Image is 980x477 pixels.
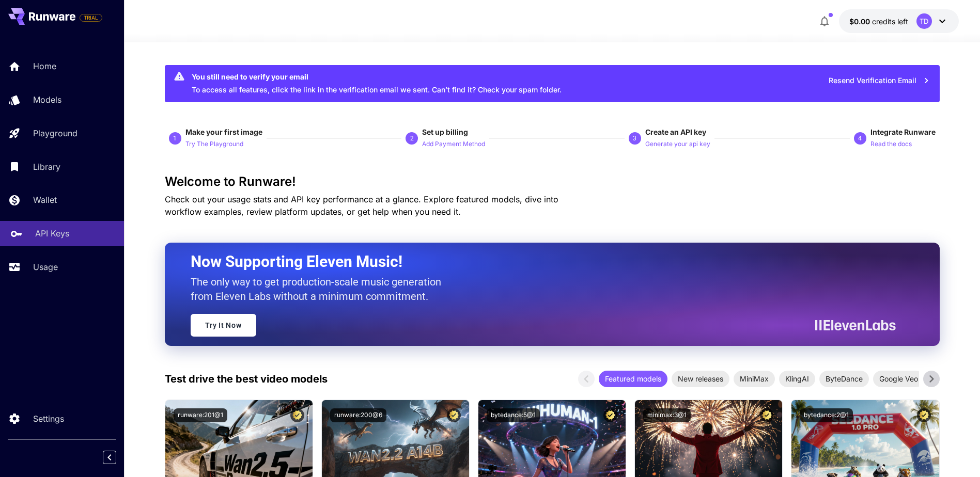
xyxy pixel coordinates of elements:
p: Try The Playground [185,139,243,149]
button: runware:200@6 [330,408,386,422]
div: $0.00 [849,16,908,27]
div: To access all features, click the link in the verification email we sent. Can’t find it? Check yo... [192,68,562,99]
a: Try It Now [191,314,256,337]
p: Test drive the best video models [165,371,328,387]
h2: Now Supporting Eleven Music! [191,252,888,272]
p: Settings [33,412,64,425]
p: 3 [633,134,636,143]
p: Generate your api key [645,139,710,149]
button: Generate your api key [645,137,710,150]
button: Certified Model – Vetted for best performance and includes a commercial license. [290,408,304,422]
div: KlingAI [779,371,815,387]
div: You still need to verify your email [192,71,562,82]
p: Wallet [33,194,57,206]
p: Usage [33,261,58,273]
div: Collapse sidebar [111,448,124,467]
h3: Welcome to Runware! [165,174,940,189]
span: Create an API key [645,128,706,136]
span: credits left [872,17,908,26]
span: Add your payment card to enable full platform functionality. [80,11,102,24]
div: Google Veo [873,371,924,387]
p: Library [33,161,60,173]
p: 4 [858,134,862,143]
p: The only way to get production-scale music generation from Eleven Labs without a minimum commitment. [191,275,449,304]
button: runware:201@1 [174,408,227,422]
button: Read the docs [870,137,912,150]
p: Models [33,93,61,106]
span: Check out your usage stats and API key performance at a glance. Explore featured models, dive int... [165,194,558,217]
p: API Keys [35,227,69,240]
div: New releases [672,371,729,387]
button: Certified Model – Vetted for best performance and includes a commercial license. [603,408,617,422]
button: $0.00TD [839,9,959,33]
button: Collapse sidebar [103,451,116,464]
span: $0.00 [849,17,872,26]
p: Playground [33,127,77,139]
button: Try The Playground [185,137,243,150]
p: Home [33,60,56,72]
span: MiniMax [734,373,775,384]
div: Featured models [599,371,667,387]
span: Make your first image [185,128,262,136]
button: bytedance:2@1 [800,408,853,422]
span: Set up billing [422,128,468,136]
span: ByteDance [819,373,869,384]
div: TD [916,13,932,29]
button: bytedance:5@1 [487,408,540,422]
p: 2 [410,134,414,143]
span: New releases [672,373,729,384]
button: Certified Model – Vetted for best performance and includes a commercial license. [447,408,461,422]
div: MiniMax [734,371,775,387]
div: ByteDance [819,371,869,387]
span: Google Veo [873,373,924,384]
button: Certified Model – Vetted for best performance and includes a commercial license. [917,408,931,422]
button: Certified Model – Vetted for best performance and includes a commercial license. [760,408,774,422]
span: Featured models [599,373,667,384]
button: Resend Verification Email [823,70,936,91]
button: Add Payment Method [422,137,485,150]
p: Read the docs [870,139,912,149]
button: minimax:3@1 [643,408,691,422]
p: Add Payment Method [422,139,485,149]
span: KlingAI [779,373,815,384]
span: Integrate Runware [870,128,936,136]
span: TRIAL [80,14,102,22]
p: 1 [173,134,177,143]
